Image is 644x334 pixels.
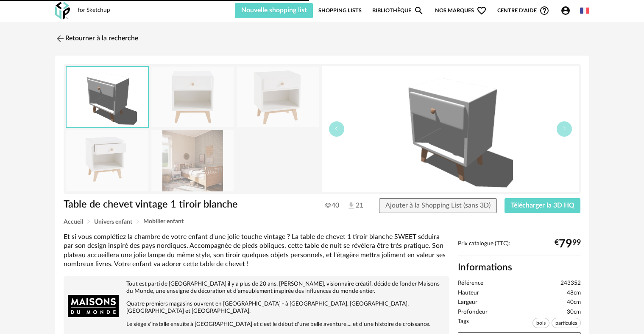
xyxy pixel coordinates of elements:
[560,280,581,287] span: 243352
[325,201,339,210] span: 40
[539,6,549,16] span: Help Circle Outline icon
[318,3,362,18] a: Shopping Lists
[347,201,363,211] span: 21
[68,281,445,295] p: Tout est parti de [GEOGRAPHIC_DATA] il y a plus de 20 ans. [PERSON_NAME], visionnaire créatif, dé...
[322,66,579,192] img: thumbnail.png
[68,281,119,331] img: brand logo
[458,240,581,256] div: Prix catalogue (TTC):
[567,289,581,297] span: 48cm
[567,309,581,316] span: 30cm
[64,219,83,225] span: Accueil
[559,241,572,247] span: 79
[458,318,469,330] span: Tags
[505,198,581,213] button: Télécharger la 3D HQ
[458,280,483,287] span: Référence
[458,299,477,306] span: Largeur
[560,6,571,16] span: Account Circle icon
[372,3,424,18] a: BibliothèqueMagnify icon
[151,130,234,191] img: table-de-chevet-vintage-1-tiroir-blanche-1000-14-17-243352_7.jpg
[497,6,549,16] span: Centre d'aideHelp Circle Outline icon
[458,309,488,316] span: Profondeur
[64,198,274,211] h1: Table de chevet vintage 1 tiroir blanche
[64,233,449,269] div: Et si vous complétiez la chambre de votre enfant d'une jolie touche vintage ? La table de chevet ...
[237,67,319,127] img: table-de-chevet-vintage-1-tiroir-blanche-1000-14-17-243352_3.jpg
[414,6,424,16] span: Magnify icon
[555,241,581,247] div: € 99
[143,219,184,225] span: Mobilier enfant
[241,7,307,14] span: Nouvelle shopping list
[435,3,487,18] span: Nos marques
[64,219,581,225] div: Breadcrumb
[151,67,234,127] img: table-de-chevet-vintage-1-tiroir-blanche-1000-14-17-243352_2.jpg
[55,29,138,48] a: Retourner à la recherche
[532,318,549,328] span: bois
[68,300,445,315] p: Quatre premiers magasins ouvrent en [GEOGRAPHIC_DATA] - à [GEOGRAPHIC_DATA], [GEOGRAPHIC_DATA], [...
[67,67,148,127] img: thumbnail.png
[379,198,497,213] button: Ajouter à la Shopping List (sans 3D)
[477,6,487,16] span: Heart Outline icon
[560,6,574,16] span: Account Circle icon
[552,318,581,328] span: particules
[385,202,491,209] span: Ajouter à la Shopping List (sans 3D)
[511,202,574,209] span: Télécharger la 3D HQ
[347,201,356,210] img: Téléchargements
[66,130,148,191] img: table-de-chevet-vintage-1-tiroir-blanche-1000-14-17-243352_4.jpg
[68,321,445,328] p: Le siège s'installe ensuite à [GEOGRAPHIC_DATA] et c'est le début d'une belle aventure.... et d'u...
[458,289,479,297] span: Hauteur
[567,299,581,306] span: 40cm
[55,2,70,20] img: OXP
[78,7,110,14] div: for Sketchup
[458,261,581,274] h2: Informations
[235,3,313,18] button: Nouvelle shopping list
[580,6,589,15] img: fr
[55,34,65,44] img: svg+xml;base64,PHN2ZyB3aWR0aD0iMjQiIGhlaWdodD0iMjQiIHZpZXdCb3g9IjAgMCAyNCAyNCIgZmlsbD0ibm9uZSIgeG...
[94,219,132,225] span: Univers enfant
